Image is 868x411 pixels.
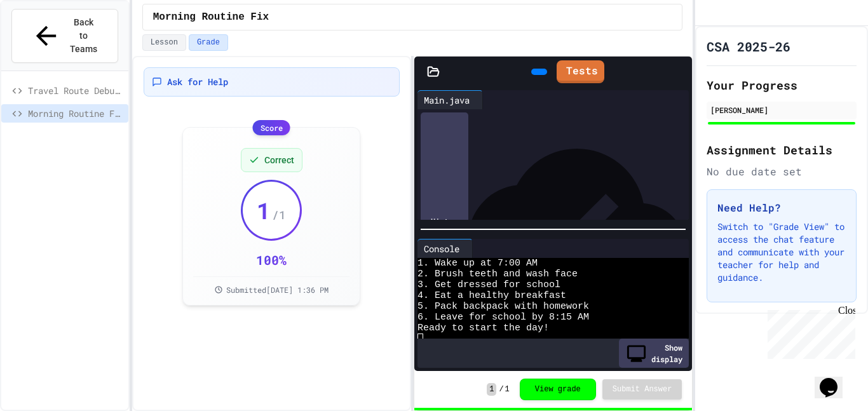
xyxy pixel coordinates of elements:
span: Back to Teams [69,16,98,56]
span: Correct [264,154,294,166]
span: 6. Leave for school by 8:15 AM [417,312,589,323]
span: 4. Eat a healthy breakfast [417,290,566,301]
a: Tests [557,60,604,83]
span: Submitted [DATE] 1:36 PM [226,285,329,295]
span: 1 [505,384,510,394]
iframe: chat widget [815,360,855,398]
div: Console [417,242,466,255]
span: Morning Routine Fix [28,107,123,120]
h1: CSA 2025-26 [707,37,790,55]
span: Travel Route Debugger [28,84,123,97]
div: History [421,112,468,330]
span: 1 [257,198,271,223]
span: Ask for Help [167,76,228,88]
p: Switch to "Grade View" to access the chat feature and communicate with your teacher for help and ... [717,220,846,284]
span: 1. Wake up at 7:00 AM [417,258,538,269]
span: / 1 [272,206,286,224]
h2: Your Progress [707,76,857,94]
button: View grade [520,379,596,400]
div: 100 % [256,251,287,269]
div: [PERSON_NAME] [710,104,853,116]
div: Main.java [417,93,476,107]
span: 1 [487,383,496,396]
span: 5. Pack backpack with homework [417,301,589,312]
span: Submit Answer [613,384,672,394]
span: / [499,384,503,394]
button: Back to Teams [11,9,118,63]
span: Morning Routine Fix [153,10,269,25]
h3: Need Help? [717,200,846,215]
iframe: chat widget [763,305,855,359]
div: No due date set [707,164,857,179]
button: Grade [189,34,228,51]
span: Ready to start the day! [417,323,549,334]
h2: Assignment Details [707,141,857,159]
div: Show display [619,339,689,368]
div: Console [417,239,473,258]
button: Lesson [142,34,186,51]
div: Score [253,120,290,135]
button: Submit Answer [602,379,682,400]
span: 3. Get dressed for school [417,280,560,290]
div: Main.java [417,90,483,109]
span: 2. Brush teeth and wash face [417,269,578,280]
div: Chat with us now!Close [5,5,88,81]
